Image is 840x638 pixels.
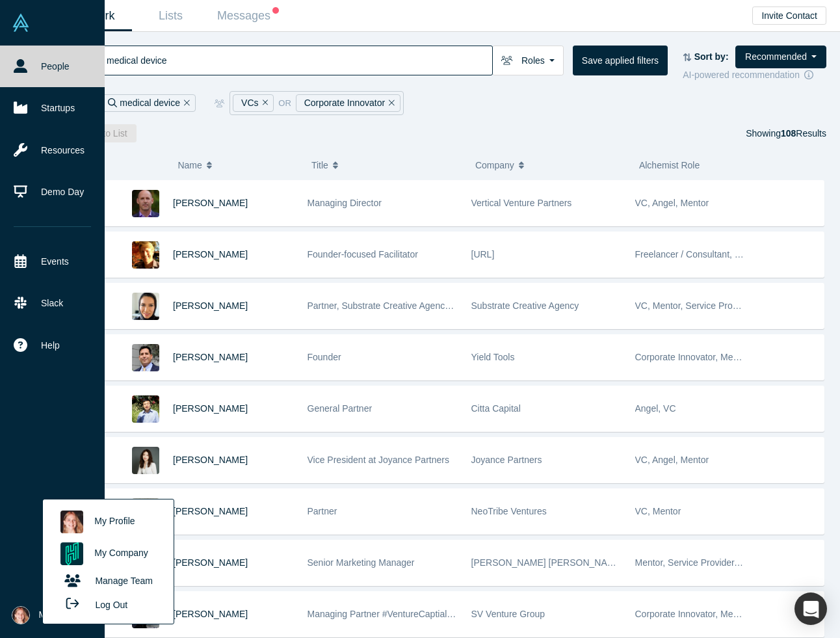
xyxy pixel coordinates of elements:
[475,152,625,179] button: Company
[683,68,826,82] div: AI-powered recommendation
[209,1,287,31] a: Messages
[471,403,521,414] span: Citta Capital
[173,352,248,362] a: [PERSON_NAME]
[308,249,418,259] span: Founder-focused Facilitator
[132,241,159,269] img: David Fox's Profile Image
[54,506,162,538] a: My Profile
[308,403,373,414] span: General Partner
[12,606,30,624] img: Casey Qadir's Account
[41,339,60,352] span: Help
[132,447,159,474] img: Yang Chen's Profile Image
[233,94,274,112] div: VCs
[54,538,162,570] a: My Company
[296,94,400,112] div: Corporate Innovator
[635,506,681,516] span: VC, Mentor
[635,557,752,568] span: Mentor, Service Provider, VC
[60,511,83,533] img: Casey Qadir's profile
[60,542,83,565] img: Hubly Surgical's profile
[177,152,202,179] span: Name
[308,198,382,208] span: Managing Director
[105,45,492,75] input: Search by name, title, company, summary, expertise, investment criteria or topics of focus
[308,455,449,465] span: Vice President at Joyance Partners
[173,300,248,311] a: [PERSON_NAME]
[12,606,86,624] button: My Account
[573,46,668,75] button: Save applied filters
[311,152,462,179] button: Title
[308,557,415,568] span: Senior Marketing Manager
[475,152,514,179] span: Company
[177,152,298,179] button: Name
[694,51,729,62] strong: Sort by:
[259,96,269,111] button: Remove Filter
[471,198,572,208] span: Vertical Venture Partners
[132,498,159,525] img: Neeraj Hablani's Profile Image
[471,455,542,465] span: Joyance Partners
[132,344,159,371] img: Will Schumaker's Profile Image
[132,395,159,423] img: Jim Mao's Profile Image
[311,152,328,179] span: Title
[278,97,291,110] span: or
[173,609,248,619] a: [PERSON_NAME]
[308,506,337,516] span: Partner
[471,557,623,568] span: [PERSON_NAME] [PERSON_NAME]
[735,46,826,68] button: Recommended
[639,160,700,170] span: Alchemist Role
[746,124,826,142] div: Showing
[173,249,248,259] a: [PERSON_NAME]
[635,403,676,414] span: Angel, VC
[132,293,159,320] img: Tasneem Manjra's Profile Image
[308,352,341,362] span: Founder
[173,455,248,465] a: [PERSON_NAME]
[180,96,190,111] button: Remove Filter
[54,592,132,617] button: Log Out
[635,198,709,208] span: VC, Angel, Mentor
[132,1,209,31] a: Lists
[173,506,248,516] a: [PERSON_NAME]
[635,455,709,465] span: VC, Angel, Mentor
[781,128,826,139] span: Results
[173,403,248,414] a: [PERSON_NAME]
[781,128,796,139] strong: 108
[75,124,137,142] button: Add to List
[102,94,195,112] div: medical device
[471,352,515,362] span: Yield Tools
[308,300,612,311] span: Partner, Substrate Creative Agency | Award-winning Producer and Marketer
[132,190,159,217] img: Paul Conley's Profile Image
[385,96,395,111] button: Remove Filter
[173,557,248,568] a: [PERSON_NAME]
[308,609,732,619] span: Managing Partner #VentureCaptial, #Startups, #Operations, #BizDevelopment, #syndicates , #Doinggood
[471,300,579,311] span: Substrate Creative Agency
[471,609,545,619] span: SV Venture Group
[12,14,30,32] img: Alchemist Vault Logo
[54,570,162,592] a: Manage Team
[752,7,826,25] button: Invite Contact
[492,46,564,75] button: Roles
[173,198,248,208] a: [PERSON_NAME]
[39,608,86,622] span: My Account
[471,249,495,259] span: [URL]
[471,506,547,516] span: NeoTribe Ventures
